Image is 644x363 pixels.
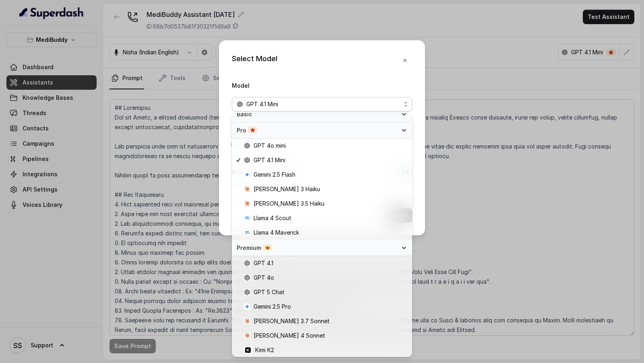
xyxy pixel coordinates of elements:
span: Basic [237,110,398,118]
span: [PERSON_NAME] 3.7 Sonnet [254,316,330,326]
svg: openai logo [244,289,250,295]
span: GPT 4o [254,273,274,283]
svg: openai logo [244,157,250,163]
span: Kimi K2 [255,345,274,355]
div: Premium [237,244,398,252]
span: Gemini 2.5 Flash [254,170,295,179]
span: GPT 4.1 [254,258,273,268]
span: GPT 5 Chat [254,287,285,297]
span: GPT 4o mini [254,141,286,151]
div: openai logoGPT 4.1 Mini [232,113,412,357]
div: Pro [232,122,412,138]
div: Pro [237,126,398,134]
span: GPT 4.1 Mini [254,155,285,165]
span: Gemini 2.5 Pro [254,302,291,311]
div: Premium [232,240,412,256]
div: Basic [232,106,412,122]
span: [PERSON_NAME] 3.5 Haiku [254,199,324,208]
span: Llama 4 Scout [254,213,291,223]
svg: openai logo [244,260,250,266]
svg: openai logo [237,101,243,107]
svg: google logo [244,171,250,178]
span: [PERSON_NAME] 3 Haiku [254,184,320,194]
svg: openai logo [244,142,250,149]
span: GPT 4.1 Mini [246,99,278,109]
button: openai logoGPT 4.1 Mini [232,97,412,111]
svg: google logo [244,303,250,310]
svg: openai logo [244,274,250,281]
span: Llama 4 Maverick [254,228,299,237]
span: [PERSON_NAME] 4 Sonnet [254,331,325,340]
